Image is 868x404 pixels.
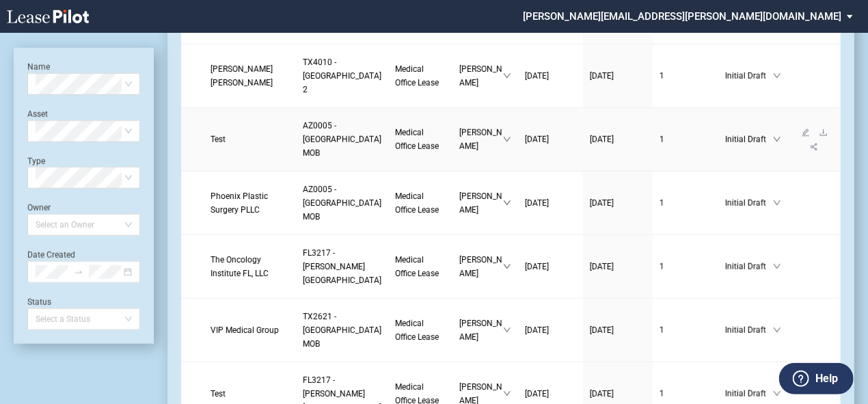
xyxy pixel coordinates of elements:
span: down [503,262,511,271]
a: Medical Office Lease [395,62,445,90]
span: [PERSON_NAME] [459,126,504,153]
span: Medical Office Lease [395,191,439,215]
span: down [773,135,781,144]
a: 1 [660,323,711,337]
a: [DATE] [590,69,646,83]
a: [DATE] [525,260,576,273]
span: Initial Draft [725,323,773,337]
span: [DATE] [590,389,614,399]
a: 1 [660,69,711,83]
span: to [74,267,83,277]
span: 1 [660,135,664,144]
a: [DATE] [590,260,646,273]
span: Initial Draft [725,387,773,401]
a: 1 [660,387,711,401]
span: [DATE] [525,389,549,399]
span: [DATE] [525,325,549,335]
a: TX2621 - [GEOGRAPHIC_DATA] MOB [303,310,381,351]
span: [DATE] [590,135,614,144]
span: Sistla B. Krishna, M.D. [211,64,273,87]
label: Name [27,62,50,72]
a: Test [211,387,289,401]
span: [PERSON_NAME] [459,62,504,90]
span: Initial Draft [725,260,773,273]
span: swap-right [74,267,83,277]
a: Test [211,133,289,146]
span: VIP Medical Group [211,325,279,335]
span: Initial Draft [725,133,773,146]
span: 1 [660,71,664,81]
a: TX4010 - [GEOGRAPHIC_DATA] 2 [303,55,381,96]
a: FL3217 - [PERSON_NAME][GEOGRAPHIC_DATA] [303,246,381,287]
a: AZ0005 - [GEOGRAPHIC_DATA] MOB [303,119,381,160]
span: [DATE] [525,262,549,271]
span: Test [211,135,226,144]
span: down [503,72,511,80]
span: down [773,199,781,207]
a: Medical Office Lease [395,189,445,217]
span: Test [211,389,226,399]
label: Help [815,370,838,388]
span: AZ0005 - North Mountain MOB [303,121,381,158]
span: FL3217 - Brandon Medical Center [303,248,381,285]
span: [DATE] [590,198,614,208]
span: Initial Draft [725,69,773,83]
a: Phoenix Plastic Surgery PLLC [211,189,289,217]
span: down [773,326,781,334]
span: down [503,390,511,398]
span: Medical Office Lease [395,319,439,342]
span: [DATE] [590,262,614,271]
span: down [503,199,511,207]
span: [DATE] [590,325,614,335]
span: [PERSON_NAME] [459,317,504,344]
span: [DATE] [590,71,614,81]
span: 1 [660,389,664,399]
a: VIP Medical Group [211,323,289,337]
span: [PERSON_NAME] [459,253,504,280]
span: Initial Draft [725,196,773,210]
button: Help [779,363,854,394]
a: [DATE] [525,133,576,146]
span: Phoenix Plastic Surgery PLLC [211,191,268,215]
a: edit [797,128,815,137]
label: Owner [27,203,51,213]
a: [DATE] [590,387,646,401]
span: down [773,390,781,398]
span: down [773,262,781,271]
span: 1 [660,325,664,335]
label: Type [27,157,45,166]
label: Date Created [27,250,75,260]
a: [DATE] [525,323,576,337]
span: AZ0005 - North Mountain MOB [303,185,381,221]
a: The Oncology Institute FL, LLC [211,253,289,280]
span: [PERSON_NAME] [459,189,504,217]
a: Medical Office Lease [395,126,445,153]
a: AZ0005 - [GEOGRAPHIC_DATA] MOB [303,183,381,224]
span: TX4010 - Southwest Plaza 2 [303,57,381,94]
a: [DATE] [525,69,576,83]
span: Medical Office Lease [395,128,439,151]
span: [DATE] [525,71,549,81]
span: 1 [660,198,664,208]
span: [DATE] [525,135,549,144]
a: [DATE] [590,196,646,210]
span: download [819,129,828,137]
span: down [503,326,511,334]
span: 1 [660,262,664,271]
span: [DATE] [525,198,549,208]
span: down [773,72,781,80]
a: [DATE] [525,196,576,210]
span: down [503,135,511,144]
a: [DATE] [590,323,646,337]
span: TX2621 - Cedar Park MOB [303,312,381,349]
a: [DATE] [525,387,576,401]
span: edit [802,129,810,137]
a: [PERSON_NAME] [PERSON_NAME] [211,62,289,90]
a: 1 [660,133,711,146]
a: [DATE] [590,133,646,146]
span: share-alt [810,142,819,152]
a: 1 [660,260,711,273]
span: The Oncology Institute FL, LLC [211,255,269,278]
span: Medical Office Lease [395,64,439,87]
a: Medical Office Lease [395,317,445,344]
